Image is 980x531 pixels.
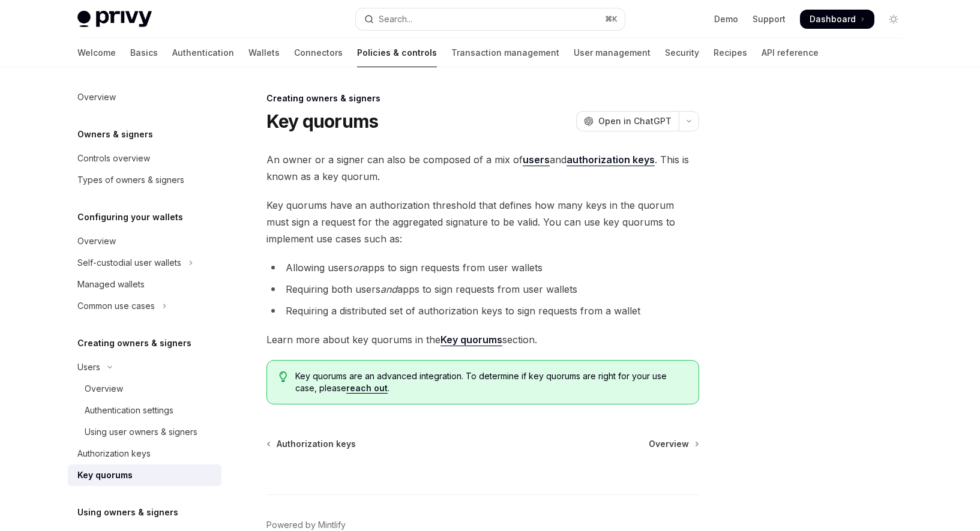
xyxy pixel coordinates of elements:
div: Controls overview [77,151,150,166]
a: API reference [762,38,819,67]
a: Types of owners & signers [68,169,221,191]
div: Self-custodial user wallets [77,256,181,270]
li: Allowing users apps to sign requests from user wallets [266,259,699,276]
div: Overview [85,382,123,396]
a: authorization keys [567,154,655,166]
span: Dashboard [810,13,856,25]
img: light logo [77,11,152,28]
a: Using user owners & signers [68,421,221,443]
button: Open in ChatGPT [576,111,679,131]
li: Requiring a distributed set of authorization keys to sign requests from a wallet [266,302,699,319]
em: and [380,283,397,295]
a: users [523,154,550,166]
a: Key quorums [68,464,221,486]
span: Learn more about key quorums in the section. [266,331,699,348]
span: An owner or a signer can also be composed of a mix of and . This is known as a key quorum. [266,151,699,185]
div: Using user owners & signers [85,425,197,439]
a: Powered by Mintlify [266,519,346,531]
div: Users [77,360,100,374]
span: Overview [649,438,689,450]
em: or [353,262,362,274]
div: Overview [77,90,116,104]
a: Policies & controls [357,38,437,67]
h5: Creating owners & signers [77,336,191,350]
svg: Tip [279,371,287,382]
a: Authorization keys [268,438,356,450]
button: Open search [356,8,625,30]
a: Transaction management [451,38,559,67]
div: Common use cases [77,299,155,313]
a: reach out [346,383,388,394]
a: Overview [68,86,221,108]
button: Toggle Users section [68,356,221,378]
span: Key quorums have an authorization threshold that defines how many keys in the quorum must sign a ... [266,197,699,247]
h5: Using owners & signers [77,505,178,520]
a: Controls overview [68,148,221,169]
a: Authentication settings [68,400,221,421]
div: Authentication settings [85,403,173,418]
h5: Owners & signers [77,127,153,142]
h1: Key quorums [266,110,379,132]
a: Dashboard [800,10,874,29]
button: Toggle Common use cases section [68,295,221,317]
a: Overview [68,230,221,252]
a: Managed wallets [68,274,221,295]
a: Basics [130,38,158,67]
div: Types of owners & signers [77,173,184,187]
div: Key quorums [77,468,133,482]
div: Search... [379,12,412,26]
div: Overview [77,234,116,248]
a: Authorization keys [68,443,221,464]
a: Connectors [294,38,343,67]
a: Support [753,13,786,25]
a: Authentication [172,38,234,67]
span: ⌘ K [605,14,618,24]
a: Welcome [77,38,116,67]
span: Open in ChatGPT [598,115,672,127]
a: Wallets [248,38,280,67]
a: Overview [649,438,698,450]
a: Security [665,38,699,67]
strong: Key quorums [440,334,502,346]
span: Authorization keys [277,438,356,450]
h5: Configuring your wallets [77,210,183,224]
li: Requiring both users apps to sign requests from user wallets [266,281,699,298]
div: Creating owners & signers [266,92,699,104]
div: Authorization keys [77,446,151,461]
a: Recipes [714,38,747,67]
div: Managed wallets [77,277,145,292]
a: User management [574,38,651,67]
a: Key quorums [440,334,502,346]
button: Toggle Self-custodial user wallets section [68,252,221,274]
button: Toggle dark mode [884,10,903,29]
a: Overview [68,378,221,400]
span: Key quorums are an advanced integration. To determine if key quorums are right for your use case,... [295,370,686,394]
a: Demo [714,13,738,25]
